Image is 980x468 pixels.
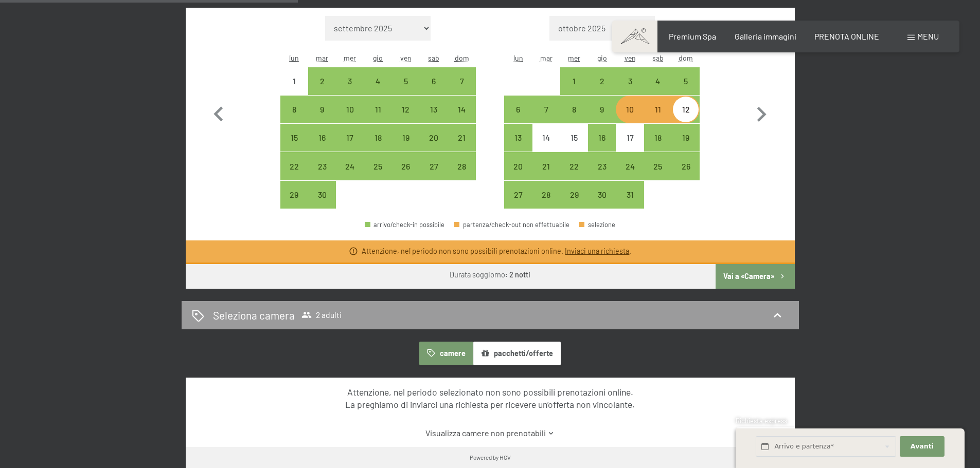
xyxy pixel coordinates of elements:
div: arrivo/check-in possibile [560,67,588,95]
span: Menu [917,31,939,41]
div: arrivo/check-in possibile [392,152,420,180]
div: arrivo/check-in possibile [448,96,475,123]
div: 16 [589,134,615,159]
div: Wed Sep 24 2025 [336,152,364,180]
div: 18 [645,134,671,159]
abbr: mercoledì [344,53,356,62]
div: arrivo/check-in possibile [588,96,616,123]
div: Durata soggiorno: [450,270,530,280]
div: arrivo/check-in possibile [308,67,336,95]
div: Sun Oct 12 2025 [672,96,700,123]
div: arrivo/check-in possibile [336,124,364,152]
div: Thu Oct 30 2025 [588,181,616,209]
div: arrivo/check-in non effettuabile [560,124,588,152]
div: arrivo/check-in possibile [336,96,364,123]
div: Mon Sep 01 2025 [280,67,308,95]
div: Thu Sep 04 2025 [364,67,392,95]
div: arrivo/check-in possibile [672,152,700,180]
div: 14 [533,134,559,159]
div: arrivo/check-in possibile [364,124,392,152]
abbr: martedì [316,53,328,62]
div: Mon Sep 15 2025 [280,124,308,152]
div: 24 [337,162,363,188]
div: arrivo/check-in possibile [280,124,308,152]
div: arrivo/check-in possibile [616,181,644,209]
div: Thu Sep 18 2025 [364,124,392,152]
div: Sun Oct 26 2025 [672,152,700,180]
div: Thu Oct 02 2025 [588,67,616,95]
span: PRENOTA ONLINE [814,31,879,41]
div: Wed Oct 15 2025 [560,124,588,152]
div: Thu Oct 09 2025 [588,96,616,123]
abbr: domenica [455,53,469,62]
div: Fri Sep 12 2025 [392,96,420,123]
div: Sat Sep 06 2025 [420,67,448,95]
div: 30 [309,191,335,216]
div: 18 [365,134,391,159]
div: arrivo/check-in possibile [504,181,532,209]
div: 31 [617,191,643,216]
div: 28 [449,162,474,188]
div: arrivo/check-in possibile [308,152,336,180]
div: 11 [365,105,391,131]
div: arrivo/check-in possibile [588,181,616,209]
div: arrivo/check-in possibile [392,67,420,95]
div: arrivo/check-in possibile [280,152,308,180]
div: 27 [421,162,447,188]
div: 11 [645,105,671,131]
div: arrivo/check-in possibile [336,152,364,180]
div: arrivo/check-in possibile [392,96,420,123]
div: arrivo/check-in possibile [560,181,588,209]
div: 4 [645,77,671,103]
div: Wed Oct 01 2025 [560,67,588,95]
div: arrivo/check-in possibile [532,96,560,123]
div: 25 [645,162,671,188]
div: arrivo/check-in possibile [364,96,392,123]
div: 3 [337,77,363,103]
div: arrivo/check-in possibile [616,96,644,123]
div: 4 [365,77,391,103]
div: 30 [589,191,615,216]
div: arrivo/check-in possibile [588,152,616,180]
div: arrivo/check-in possibile [420,96,448,123]
div: Wed Oct 22 2025 [560,152,588,180]
div: Sat Oct 11 2025 [644,96,672,123]
div: arrivo/check-in non effettuabile [280,67,308,95]
div: arrivo/check-in possibile [672,124,700,152]
a: Inviaci una richiesta [565,247,629,255]
div: 24 [617,162,643,188]
div: Wed Oct 29 2025 [560,181,588,209]
div: Mon Oct 13 2025 [504,124,532,152]
div: 5 [393,77,419,103]
div: 8 [281,105,307,131]
div: 29 [281,191,307,216]
div: Sun Sep 07 2025 [448,67,475,95]
div: 1 [281,77,307,103]
div: 17 [337,134,363,159]
div: Sun Oct 05 2025 [672,67,700,95]
div: arrivo/check-in possibile [448,67,475,95]
div: arrivo/check-in possibile [644,96,672,123]
button: camere [419,342,473,365]
div: Tue Sep 02 2025 [308,67,336,95]
div: 15 [281,134,307,159]
div: Fri Sep 19 2025 [392,124,420,152]
div: Thu Sep 11 2025 [364,96,392,123]
div: 7 [449,77,474,103]
button: Avanti [900,436,944,457]
a: Visualizza camere non prenotabili [204,427,776,439]
div: Fri Sep 26 2025 [392,152,420,180]
span: Galleria immagini [735,31,796,41]
div: arrivo/check-in possibile [420,67,448,95]
div: 20 [505,162,531,188]
div: Sat Oct 18 2025 [644,124,672,152]
div: 29 [561,191,587,216]
div: Sun Sep 28 2025 [448,152,475,180]
div: Tue Sep 16 2025 [308,124,336,152]
div: 1 [561,77,587,103]
div: partenza/check-out non effettuabile [454,221,569,228]
div: 10 [617,105,643,131]
div: 16 [309,134,335,159]
div: arrivo/check-in possibile [560,152,588,180]
div: arrivo/check-in possibile [504,96,532,123]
